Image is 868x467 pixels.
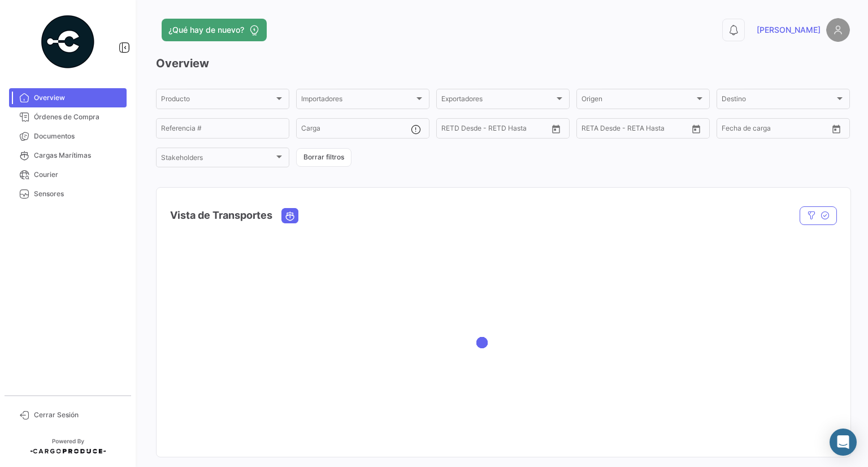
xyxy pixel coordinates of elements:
a: Overview [9,88,127,107]
h3: Overview [156,55,850,71]
a: Courier [9,165,127,184]
span: Cerrar Sesión [34,410,122,420]
span: Overview [34,93,122,103]
button: Open calendar [548,120,565,137]
img: powered-by.png [40,14,96,70]
span: Órdenes de Compra [34,112,122,122]
span: Exportadores [441,97,554,105]
a: Sensores [9,184,127,204]
input: Hasta [610,126,661,134]
button: Borrar filtros [296,148,351,167]
button: Ocean [282,209,298,223]
span: Destino [722,97,835,105]
span: Producto [161,97,274,105]
a: Órdenes de Compra [9,107,127,127]
button: ¿Qué hay de nuevo? [162,19,267,41]
span: Cargas Marítimas [34,150,122,161]
span: Origen [581,97,695,105]
img: placeholder-user.png [826,18,850,42]
span: Courier [34,170,122,180]
span: [PERSON_NAME] [757,24,821,36]
span: ¿Qué hay de nuevo? [168,24,244,36]
input: Desde [722,126,742,134]
a: Documentos [9,127,127,146]
span: Documentos [34,131,122,141]
button: Open calendar [688,120,705,137]
button: Open calendar [828,120,845,137]
span: Importadores [301,97,414,105]
input: Desde [581,126,602,134]
span: Sensores [34,189,122,199]
a: Cargas Marítimas [9,146,127,165]
h4: Vista de Transportes [170,207,272,223]
span: Stakeholders [161,155,274,163]
div: Abrir Intercom Messenger [830,429,857,456]
input: Hasta [750,126,801,134]
input: Desde [441,126,462,134]
input: Hasta [470,126,520,134]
